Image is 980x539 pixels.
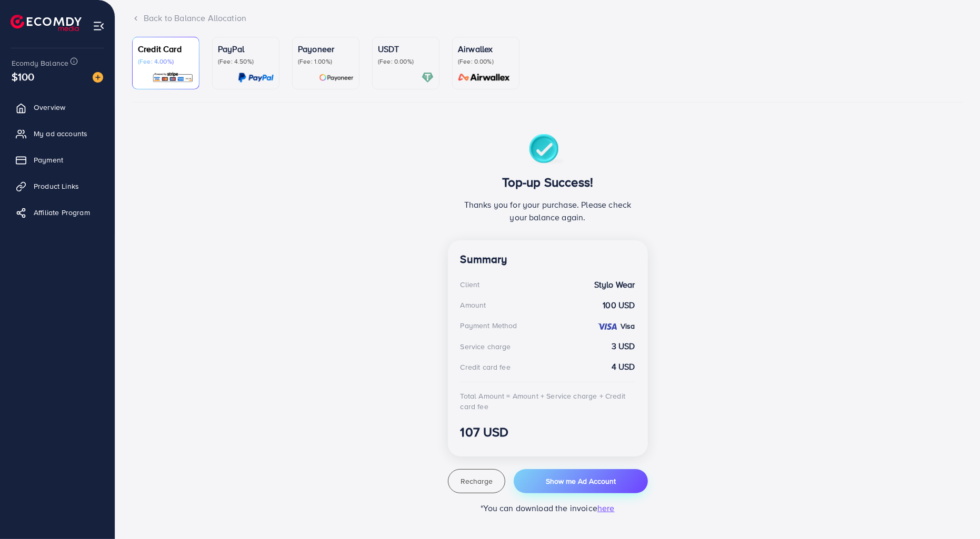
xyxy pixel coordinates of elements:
img: card [319,72,354,84]
p: (Fee: 4.00%) [138,57,194,66]
span: My ad accounts [34,128,87,139]
strong: 3 USD [612,340,635,352]
span: Product Links [34,181,79,191]
span: Affiliate Program [34,207,90,218]
p: PayPal [218,43,274,55]
img: success [529,134,566,166]
button: Recharge [448,469,506,493]
a: Payment [8,149,107,170]
div: Amount [461,300,486,310]
div: Back to Balance Allocation [132,12,963,24]
strong: Stylo Wear [594,279,635,291]
p: Airwallex [458,43,514,55]
p: *You can download the invoice [448,502,648,514]
div: Total Amount = Amount + Service charge + Credit card fee [461,391,635,412]
a: Overview [8,97,107,118]
strong: Visa [621,321,635,331]
div: Credit card fee [461,362,511,372]
div: Service charge [461,341,511,352]
button: Show me Ad Account [514,469,647,493]
img: menu [93,20,105,32]
span: Show me Ad Account [546,476,616,486]
div: Payment Method [461,320,517,331]
p: USDT [378,43,434,55]
strong: 100 USD [603,299,635,311]
img: image [93,72,103,83]
p: (Fee: 0.00%) [458,57,514,66]
span: Overview [34,102,65,113]
a: My ad accounts [8,123,107,144]
a: Product Links [8,176,107,197]
div: Client [461,279,480,290]
img: card [455,72,514,84]
img: card [238,72,274,84]
img: card [152,72,194,84]
img: credit [597,322,618,331]
a: Affiliate Program [8,202,107,223]
p: Credit Card [138,43,194,55]
h4: Summary [461,253,635,266]
span: here [597,502,615,514]
img: logo [11,15,82,31]
p: (Fee: 1.00%) [298,57,354,66]
img: card [422,72,434,84]
iframe: Chat [935,492,972,531]
h3: Top-up Success! [461,175,635,190]
p: Thanks you for your purchase. Please check your balance again. [461,198,635,223]
span: Payment [34,155,63,165]
p: (Fee: 0.00%) [378,57,434,66]
h3: 107 USD [461,424,635,440]
strong: 4 USD [612,361,635,373]
span: Recharge [461,476,493,486]
p: (Fee: 4.50%) [218,57,274,66]
span: $100 [11,63,35,90]
p: Payoneer [298,43,354,55]
span: Ecomdy Balance [12,58,68,68]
